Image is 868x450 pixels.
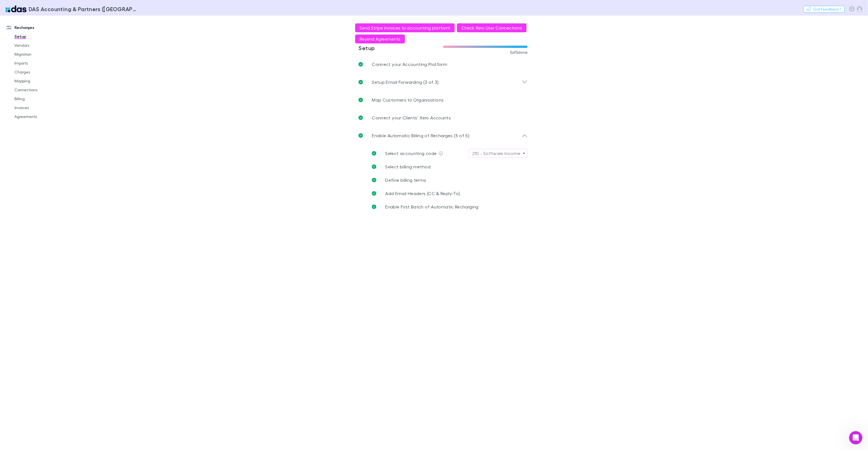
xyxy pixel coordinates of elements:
[9,59,75,68] a: Imports
[9,112,75,121] a: Agreements
[9,397,14,403] span: smiley reaction
[385,204,478,209] span: Enable First Batch of Automatic Recharging
[510,50,528,55] span: 5 of 5 done
[29,6,138,12] h3: DAS Accounting & Partners ([GEOGRAPHIC_DATA]) LLP
[4,2,14,13] button: go back
[372,114,451,121] p: Connect your Clients’ Xero Accounts
[385,164,431,169] span: Select billing method
[354,91,532,109] a: Map Customers to Organisations
[354,55,532,73] a: Connect your Accounting Platform
[367,173,528,187] a: Define billing terms
[9,32,75,41] a: Setup
[167,2,178,13] button: Collapse window
[6,6,26,12] img: DAS Accounting & Partners (UK) LLP's Logo
[385,177,426,183] span: Define billing terms
[385,191,460,196] span: Add Email Headers (CC & Reply-To)
[5,397,9,403] span: neutral face reaction
[5,397,9,403] span: 😐
[2,2,141,16] a: DAS Accounting & Partners ([GEOGRAPHIC_DATA]) LLP
[372,79,439,85] p: Setup Email Forwarding (3 of 3)
[849,431,862,444] iframe: Intercom live chat
[354,127,532,144] div: Enable Automatic Billing of Recharges (5 of 5)
[9,94,75,103] a: Billing
[9,68,75,77] a: Charges
[367,160,528,173] a: Select billing method
[355,35,405,43] button: Resend Agreements
[9,397,14,403] span: 😃
[354,109,532,127] a: Connect your Clients’ Xero Accounts
[367,200,528,213] a: Enable First Batch of Automatic Recharging
[457,23,526,32] button: Check Xero User Connections
[372,132,469,139] p: Enable Automatic Billing of Recharges (5 of 5)
[372,61,447,68] p: Connect your Accounting Platform
[178,2,188,12] div: Close
[1,23,75,32] a: Recharges
[9,77,75,85] a: Mapping
[9,41,75,50] a: Vendors
[385,151,437,156] span: Select accounting code
[358,45,443,51] h3: Setup
[9,50,75,59] a: Migration
[367,187,528,200] a: Add Email Headers (CC & Reply-To)
[9,103,75,112] a: Invoices
[9,85,75,94] a: Connections
[354,73,532,91] div: Setup Email Forwarding (3 of 3)
[803,6,845,13] button: Got Feedback?
[472,150,521,157] div: 210 - Software Income
[355,23,455,32] button: Send Stripe invoices to accounting platform
[372,97,444,103] p: Map Customers to Organisations
[469,149,528,158] button: 210 - Software Income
